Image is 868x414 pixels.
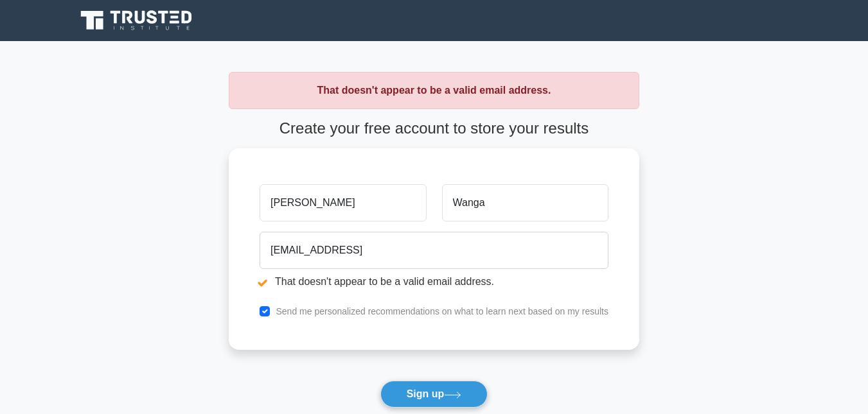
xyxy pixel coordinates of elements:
[276,306,608,316] label: Send me personalized recommendations on what to learn next based on my results
[229,119,639,138] h4: Create your free account to store your results
[260,274,608,289] li: That doesn't appear to be a valid email address.
[442,184,608,221] input: Last name
[317,85,551,96] strong: That doesn't appear to be a valid email address.
[380,381,488,408] button: Sign up
[260,232,608,269] input: Email
[260,184,426,221] input: First name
